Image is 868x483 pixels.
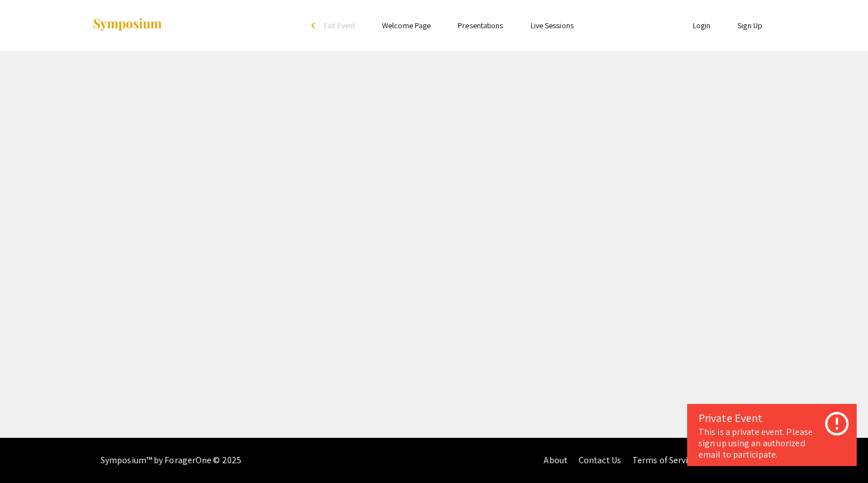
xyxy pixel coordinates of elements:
[324,20,355,31] span: Exit Event
[101,438,241,483] div: Symposium™ by ForagerOne © 2025
[579,454,621,466] a: Contact Us
[382,20,431,31] a: Welcome Page
[693,20,711,31] a: Login
[458,20,503,31] a: Presentations
[698,410,845,427] div: Private Event
[311,22,318,29] div: arrow_back_ios
[531,20,574,31] a: Live Sessions
[92,18,163,33] img: Symposium by ForagerOne
[698,427,845,460] div: This is a private event. Please sign up using an authorized email to participate.
[632,454,697,466] a: Terms of Service
[544,454,567,466] a: About
[737,20,762,31] a: Sign Up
